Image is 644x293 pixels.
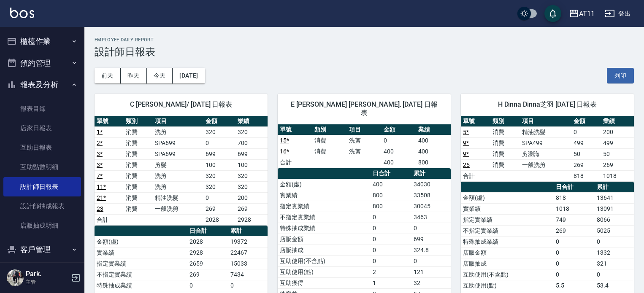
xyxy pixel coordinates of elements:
[461,258,554,269] td: 店販抽成
[490,126,520,137] td: 消費
[461,170,490,181] td: 合計
[203,181,235,192] td: 320
[278,223,371,234] td: 特殊抽成業績
[595,258,634,269] td: 321
[601,148,633,159] td: 50
[566,5,598,22] button: AT11
[95,46,634,58] h3: 設計師日報表
[153,170,203,181] td: 洗剪
[187,280,228,291] td: 0
[3,239,81,261] button: 客戶管理
[595,247,634,258] td: 1332
[203,148,235,159] td: 699
[520,148,571,159] td: 剪瀏海
[416,157,451,168] td: 800
[595,203,634,214] td: 13091
[187,226,228,237] th: 日合計
[554,203,595,214] td: 1018
[371,212,411,223] td: 0
[235,192,268,203] td: 200
[173,68,205,83] button: [DATE]
[3,157,81,177] a: 互助點數明細
[382,124,416,135] th: 金額
[288,100,441,117] span: E [PERSON_NAME] [PERSON_NAME]. [DATE] 日報表
[228,280,268,291] td: 0
[595,225,634,236] td: 5025
[203,170,235,181] td: 320
[278,234,371,245] td: 店販金額
[347,146,382,157] td: 洗剪
[153,137,203,148] td: SPA699
[95,280,187,291] td: 特殊抽成業績
[554,236,595,247] td: 0
[153,116,203,127] th: 項目
[203,159,235,170] td: 100
[554,225,595,236] td: 269
[411,223,451,234] td: 0
[153,159,203,170] td: 剪髮
[153,126,203,137] td: 洗剪
[235,181,268,192] td: 320
[153,203,203,214] td: 一般洗剪
[601,126,633,137] td: 200
[520,126,571,137] td: 精油洗髮
[554,192,595,203] td: 818
[3,196,81,216] a: 設計師抽成報表
[490,159,520,170] td: 消費
[235,203,268,214] td: 269
[371,201,411,212] td: 800
[95,214,124,225] td: 合計
[3,138,81,157] a: 互助日報表
[26,270,69,278] h5: Park.
[124,159,153,170] td: 消費
[95,116,268,226] table: a dense table
[554,280,595,291] td: 5.5
[235,148,268,159] td: 699
[3,74,81,96] button: 報表及分析
[382,135,416,146] td: 0
[95,116,124,127] th: 單號
[95,247,187,258] td: 實業績
[416,135,451,146] td: 400
[554,247,595,258] td: 0
[228,269,268,280] td: 7434
[595,269,634,280] td: 0
[595,192,634,203] td: 13641
[278,190,371,201] td: 實業績
[153,192,203,203] td: 精油洗髮
[371,266,411,277] td: 2
[278,201,371,212] td: 指定實業績
[571,137,601,148] td: 499
[3,261,81,282] button: 員工及薪資
[203,126,235,137] td: 320
[411,234,451,245] td: 699
[3,216,81,235] a: 店販抽成明細
[371,277,411,288] td: 1
[461,280,554,291] td: 互助使用(點)
[571,170,601,181] td: 818
[411,266,451,277] td: 121
[95,269,187,280] td: 不指定實業績
[571,159,601,170] td: 269
[520,116,571,127] th: 項目
[3,30,81,52] button: 櫃檯作業
[371,245,411,255] td: 0
[461,203,554,214] td: 實業績
[3,52,81,74] button: 預約管理
[3,118,81,138] a: 店家日報表
[554,182,595,193] th: 日合計
[411,212,451,223] td: 3463
[312,124,347,135] th: 類別
[95,68,121,83] button: 前天
[187,258,228,269] td: 2659
[187,236,228,247] td: 2028
[520,159,571,170] td: 一般洗剪
[228,226,268,237] th: 累計
[371,168,411,179] th: 日合計
[371,234,411,245] td: 0
[595,236,634,247] td: 0
[97,205,103,212] a: 23
[278,124,312,135] th: 單號
[382,157,416,168] td: 400
[278,266,371,277] td: 互助使用(點)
